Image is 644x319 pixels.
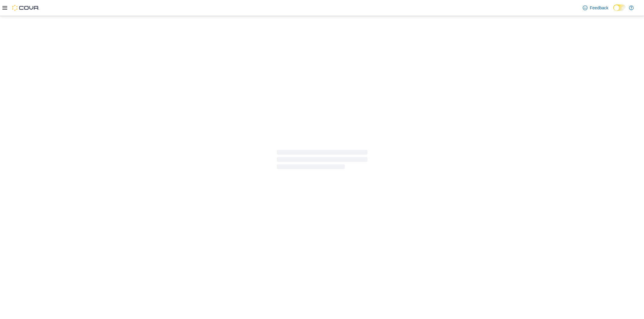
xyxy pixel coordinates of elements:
img: Cova [12,5,39,11]
span: Loading [277,151,367,170]
input: Dark Mode [613,5,626,11]
span: Feedback [590,5,608,11]
a: Feedback [580,2,611,14]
